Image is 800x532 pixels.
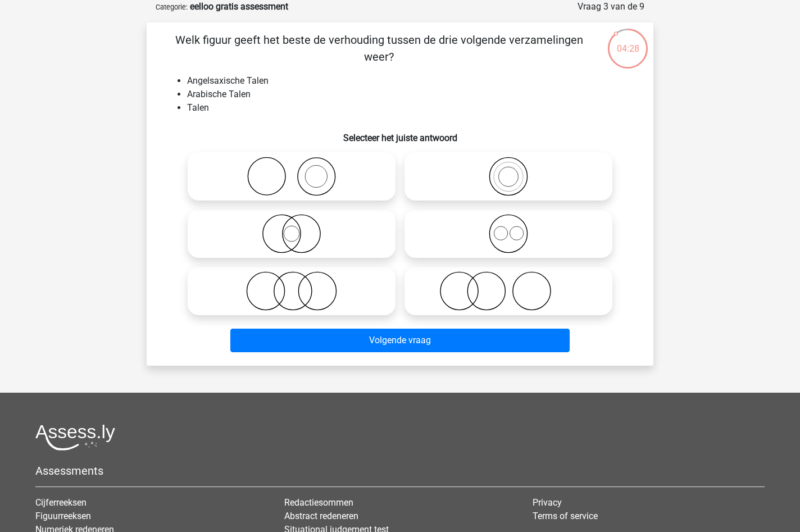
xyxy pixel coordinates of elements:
a: Abstract redeneren [284,511,358,521]
a: Redactiesommen [284,497,353,508]
li: Talen [187,101,635,115]
img: Assessly logo [35,424,115,451]
a: Privacy [533,497,562,508]
a: Terms of service [533,511,598,521]
small: Categorie: [156,3,188,11]
button: Volgende vraag [230,329,570,352]
a: Figuurreeksen [35,511,91,521]
li: Arabische Talen [187,88,635,101]
a: Cijferreeksen [35,497,87,508]
h6: Selecteer het juiste antwoord [165,124,635,143]
strong: eelloo gratis assessment [190,1,288,12]
li: Angelsaxische Talen [187,74,635,88]
p: Welk figuur geeft het beste de verhouding tussen de drie volgende verzamelingen weer? [165,31,593,65]
h5: Assessments [35,464,765,478]
div: 04:28 [607,28,649,56]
